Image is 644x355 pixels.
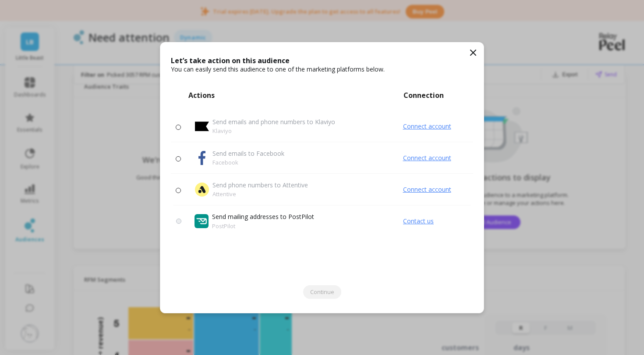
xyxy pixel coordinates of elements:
[212,118,335,126] p: Send emails and phone numbers to Klaviyo
[195,214,209,228] img: svg+xml;base64,PHN2ZyB3aWR0aD0iMzQyIiBoZWlnaHQ9IjM0MiIgdmlld0JveD0iMCAwIDM0MiAzNDIiIGZpbGw9Im5vbm...
[212,158,284,167] p: Facebook
[212,149,284,158] p: Send emails to Facebook
[188,80,403,111] th: Actions
[403,80,473,111] th: Connection
[212,222,314,231] span: PostPilot
[212,190,308,198] p: Attentive
[212,181,308,190] p: Send phone numbers to Attentive
[403,185,473,194] a: Connect account
[171,56,473,65] p: Let’s take action on this audience
[212,212,314,221] span: Send mailing addresses to PostPilot
[212,126,335,135] p: Klaviyo
[171,65,473,74] p: You can easily send this audience to one of the marketing platforms below.
[403,217,434,226] span: Contact us
[403,122,473,131] a: Connect account
[403,154,473,162] a: Connect account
